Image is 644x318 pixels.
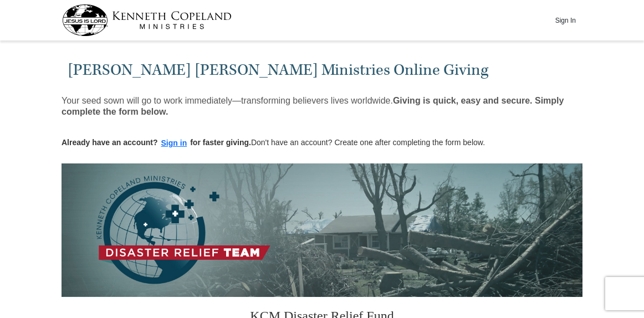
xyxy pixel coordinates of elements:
[62,138,251,147] strong: Already have an account? for faster giving.
[549,12,582,29] button: Sign In
[68,61,577,79] h1: [PERSON_NAME] [PERSON_NAME] Ministries Online Giving
[62,137,485,150] p: Don't have an account? Create one after completing the form below.
[62,4,232,36] img: kcm-header-logo.svg
[62,95,582,117] p: Your seed sown will go to work immediately—transforming believers lives worldwide.
[158,137,191,150] button: Sign in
